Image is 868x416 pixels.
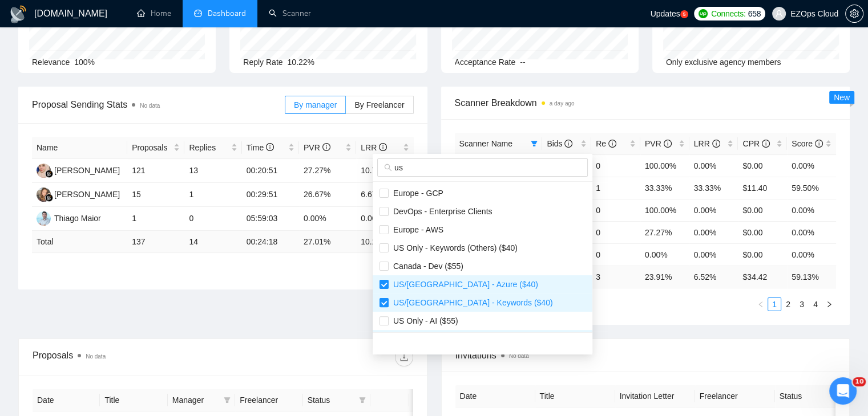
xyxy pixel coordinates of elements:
td: 0.00% [787,154,836,177]
td: $0.00 [738,243,787,266]
span: Relevance [32,58,70,67]
th: Title [100,389,167,411]
span: By manager [294,100,337,109]
span: 10.22% [288,58,314,67]
span: Status [308,394,354,406]
td: Total [32,231,127,253]
td: 0.00% [640,243,689,266]
span: filter [531,140,538,147]
time: a day ago [550,100,575,107]
img: gigradar-bm.png [45,170,53,178]
span: US Only - Keywords (Others) ($40) [389,243,518,252]
td: 10.74% [356,159,413,183]
span: info-circle [712,140,720,148]
span: dashboard [194,9,202,17]
span: info-circle [322,143,330,151]
td: 33.33% [640,177,689,199]
td: 1 [184,183,241,207]
span: Manager [172,394,219,406]
td: 0.00% [787,199,836,221]
td: 0.00% [689,154,738,177]
span: info-circle [266,143,274,151]
span: right [826,301,833,308]
span: No data [86,353,106,360]
th: Title [535,385,615,407]
img: TM [37,211,51,226]
td: 33.33% [689,177,738,199]
td: 27.27% [299,159,356,183]
span: 658 [748,7,760,20]
span: DevOps - Enterprise Clients [389,207,492,216]
td: 0.00% [787,243,836,266]
span: 100% [74,58,95,67]
td: 14 [184,231,241,253]
span: Proposals [132,141,171,154]
td: 0 [591,154,640,177]
span: By Freelancer [354,100,404,109]
button: setting [845,5,863,23]
span: 10 [853,377,866,386]
td: 1 [591,177,640,199]
td: 6.52 % [689,266,738,288]
img: gigradar-bm.png [45,194,53,202]
a: 2 [782,298,794,311]
img: upwork-logo.png [699,9,708,18]
td: 0 [591,243,640,266]
span: Bids [547,139,572,148]
span: left [757,301,764,308]
span: info-circle [379,143,387,151]
li: 1 [768,297,781,311]
span: filter [224,397,231,403]
a: setting [845,9,863,18]
img: AJ [37,164,51,178]
td: 05:59:03 [242,207,299,231]
span: Updates [650,9,680,18]
td: $0.00 [738,221,787,243]
span: filter [357,391,368,409]
a: 1 [768,298,781,311]
td: $0.00 [738,199,787,221]
td: 3 [591,266,640,288]
div: Proposals [33,348,223,366]
td: 00:29:51 [242,183,299,207]
span: US Only - AI ($55) [389,316,458,325]
td: 0 [184,207,241,231]
td: 0.00% [787,221,836,243]
td: 26.67% [299,183,356,207]
button: left [754,297,768,311]
th: Invitation Letter [615,385,695,407]
td: 00:24:18 [242,231,299,253]
li: Next Page [822,297,836,311]
th: Manager [168,389,235,411]
span: info-circle [762,140,770,148]
span: Score [792,139,822,148]
button: download [395,348,413,366]
a: NK[PERSON_NAME] [37,189,120,198]
span: setting [846,9,863,18]
span: Scanner Name [459,139,512,148]
span: LRR [361,143,387,152]
span: filter [221,391,233,409]
td: $11.40 [738,177,787,199]
li: 2 [781,297,795,311]
td: 59.13 % [787,266,836,288]
span: Only exclusive agency members [666,58,781,67]
span: Replies [189,141,228,154]
span: search [384,164,392,172]
td: $ 34.42 [738,266,787,288]
div: [PERSON_NAME] [54,164,120,177]
th: Freelancer [695,385,775,407]
span: US/[GEOGRAPHIC_DATA] - Keywords ($40) [389,298,553,307]
th: Replies [184,137,241,159]
li: 3 [795,297,809,311]
span: PVR [645,139,672,148]
td: 121 [127,159,184,183]
a: AJ[PERSON_NAME] [37,165,120,174]
span: Scanner Breakdown [455,96,837,110]
span: Connects: [711,7,745,20]
span: download [395,353,413,362]
span: Time [247,143,274,152]
span: info-circle [608,140,616,148]
span: Invitations [455,348,836,362]
a: 5 [680,10,688,18]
